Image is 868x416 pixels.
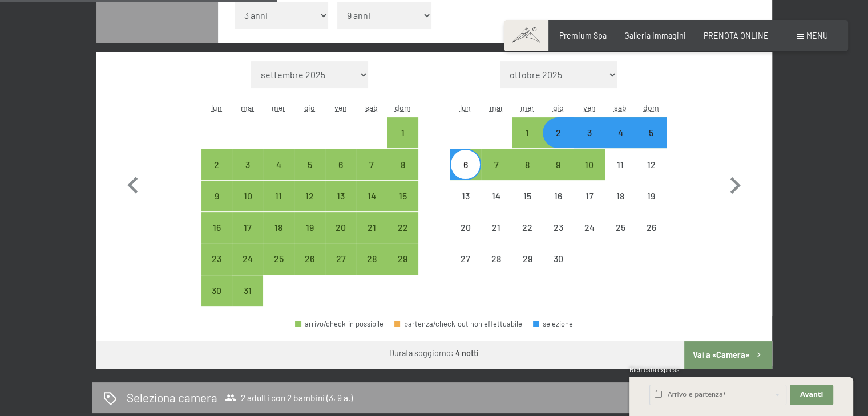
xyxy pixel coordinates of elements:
[294,212,325,243] div: arrivo/check-in possibile
[264,160,293,189] div: 4
[605,117,636,148] div: Sat Apr 04 2026
[544,128,572,157] div: 2
[543,212,574,243] div: arrivo/check-in non effettuabile
[357,191,386,220] div: 14
[481,181,512,211] div: arrivo/check-in non effettuabile
[294,181,325,211] div: Thu Mar 12 2026
[388,160,417,189] div: 8
[201,275,232,306] div: Mon Mar 30 2026
[574,181,604,211] div: arrivo/check-in non effettuabile
[201,243,232,274] div: arrivo/check-in possibile
[605,181,636,211] div: arrivo/check-in non effettuabile
[512,181,543,211] div: Wed Apr 15 2026
[325,212,356,243] div: arrivo/check-in possibile
[304,103,315,112] abbr: giovedì
[232,275,263,306] div: Tue Mar 31 2026
[481,181,512,211] div: Tue Apr 14 2026
[543,181,574,211] div: Thu Apr 16 2026
[334,103,347,112] abbr: venerdì
[201,181,232,211] div: arrivo/check-in possibile
[294,243,325,274] div: Thu Mar 26 2026
[490,103,503,112] abbr: martedì
[201,243,232,274] div: Mon Mar 23 2026
[263,212,294,243] div: Wed Mar 18 2026
[512,243,543,274] div: arrivo/check-in non effettuabile
[294,181,325,211] div: arrivo/check-in possibile
[356,212,387,243] div: Sat Mar 21 2026
[394,320,522,328] div: partenza/check-out non effettuabile
[543,149,574,180] div: arrivo/check-in possibile
[263,243,294,274] div: Wed Mar 25 2026
[264,191,293,220] div: 11
[232,243,263,274] div: arrivo/check-in possibile
[294,243,325,274] div: arrivo/check-in possibile
[637,223,665,251] div: 26
[574,149,604,180] div: Fri Apr 10 2026
[203,286,231,315] div: 30
[356,243,387,274] div: arrivo/check-in possibile
[636,117,667,148] div: arrivo/check-in possibile
[272,103,285,112] abbr: mercoledì
[636,117,667,148] div: Sun Apr 05 2026
[636,181,667,211] div: Sun Apr 19 2026
[460,103,471,112] abbr: lunedì
[326,191,355,220] div: 13
[357,254,386,283] div: 28
[295,320,383,328] div: arrivo/check-in possibile
[482,160,511,189] div: 7
[451,223,479,251] div: 20
[513,160,542,189] div: 8
[455,348,479,358] b: 4 notti
[575,223,603,251] div: 24
[544,191,572,220] div: 16
[543,243,574,274] div: arrivo/check-in non effettuabile
[233,254,262,283] div: 24
[481,243,512,274] div: arrivo/check-in non effettuabile
[356,181,387,211] div: arrivo/check-in possibile
[450,181,481,211] div: Mon Apr 13 2026
[450,212,481,243] div: arrivo/check-in non effettuabile
[512,117,543,148] div: arrivo/check-in possibile
[357,223,386,251] div: 21
[203,191,231,220] div: 9
[296,160,324,189] div: 5
[451,254,479,283] div: 27
[201,212,232,243] div: Mon Mar 16 2026
[605,212,636,243] div: arrivo/check-in non effettuabile
[395,103,411,112] abbr: domenica
[263,181,294,211] div: arrivo/check-in possibile
[553,103,564,112] abbr: giovedì
[263,149,294,180] div: Wed Mar 04 2026
[543,243,574,274] div: Thu Apr 30 2026
[544,160,572,189] div: 9
[201,181,232,211] div: Mon Mar 09 2026
[637,128,665,157] div: 5
[294,212,325,243] div: Thu Mar 19 2026
[264,254,293,283] div: 25
[450,149,481,180] div: Mon Apr 06 2026
[559,31,607,40] span: Premium Spa
[800,390,823,399] span: Avanti
[356,181,387,211] div: Sat Mar 14 2026
[512,181,543,211] div: arrivo/check-in non effettuabile
[356,149,387,180] div: Sat Mar 07 2026
[232,212,263,243] div: arrivo/check-in possibile
[704,31,769,40] span: PRENOTA ONLINE
[481,149,512,180] div: arrivo/check-in possibile
[296,254,324,283] div: 26
[356,149,387,180] div: arrivo/check-in possibile
[356,212,387,243] div: arrivo/check-in possibile
[543,117,574,148] div: Thu Apr 02 2026
[388,254,417,283] div: 29
[513,254,542,283] div: 29
[451,191,479,220] div: 13
[201,275,232,306] div: arrivo/check-in possibile
[605,117,636,148] div: arrivo/check-in possibile
[451,160,479,189] div: 6
[605,149,636,180] div: Sat Apr 11 2026
[513,223,542,251] div: 22
[387,212,418,243] div: Sun Mar 22 2026
[575,128,603,157] div: 3
[574,212,604,243] div: Fri Apr 24 2026
[232,149,263,180] div: arrivo/check-in possibile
